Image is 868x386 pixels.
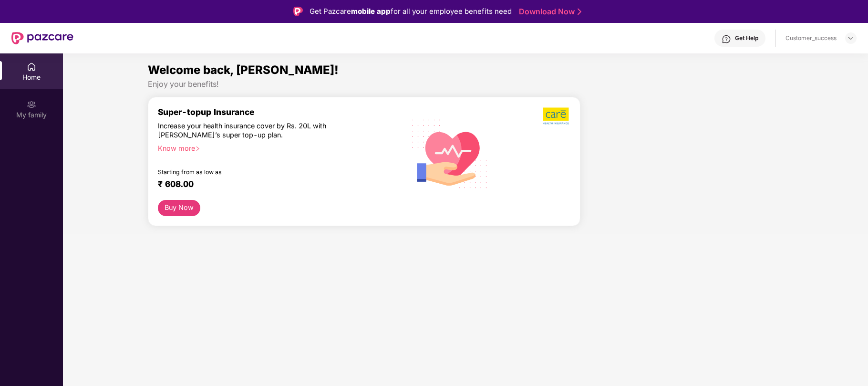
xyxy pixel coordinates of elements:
[722,34,731,44] img: svg+xml;base64,PHN2ZyBpZD0iSGVscC0zMngzMiIgeG1sbnM9Imh0dHA6Ly93d3cudzMub3JnLzIwMDAvc3ZnIiB3aWR0aD...
[519,7,579,17] a: Download Now
[578,7,581,17] img: Stroke
[543,107,570,125] img: b5dec4f62d2307b9de63beb79f102df3.png
[351,7,391,16] strong: mobile app
[158,200,201,216] button: Buy Now
[27,62,36,72] img: svg+xml;base64,PHN2ZyBpZD0iSG9tZSIgeG1sbnM9Imh0dHA6Ly93d3cudzMub3JnLzIwMDAvc3ZnIiB3aWR0aD0iMjAiIG...
[11,32,73,44] img: New Pazcare Logo
[27,100,36,109] img: svg+xml;base64,PHN2ZyB3aWR0aD0iMjAiIGhlaWdodD0iMjAiIHZpZXdCb3g9IjAgMCAyMCAyMCIgZmlsbD0ibm9uZSIgeG...
[847,34,855,42] img: svg+xml;base64,PHN2ZyBpZD0iRHJvcGRvd24tMzJ4MzIiIHhtbG5zPSJodHRwOi8vd3d3LnczLm9yZy8yMDAwL3N2ZyIgd2...
[735,34,758,42] div: Get Help
[785,34,837,42] div: Customer_success
[158,107,399,117] div: Super-topup Insurance
[310,6,512,17] div: Get Pazcare for all your employee benefits need
[158,121,357,139] div: Increase your health insurance cover by Rs. 20L with [PERSON_NAME]’s super top-up plan.
[293,7,303,16] img: Logo
[158,168,358,175] div: Starting from as low as
[195,146,200,151] span: right
[404,107,496,199] img: svg+xml;base64,PHN2ZyB4bWxucz0iaHR0cDovL3d3dy53My5vcmcvMjAwMC9zdmciIHhtbG5zOnhsaW5rPSJodHRwOi8vd3...
[148,63,339,77] span: Welcome back, [PERSON_NAME]!
[148,79,784,89] div: Enjoy your benefits!
[158,179,389,190] div: ₹ 608.00
[158,144,393,150] div: Know more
